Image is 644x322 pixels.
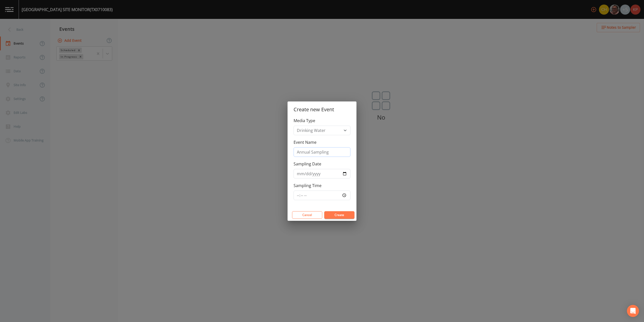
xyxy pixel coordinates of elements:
div: Open Intercom Messenger [627,305,639,317]
button: Cancel [292,211,322,219]
label: Sampling Date [294,161,321,167]
button: Create [324,211,354,219]
label: Event Name [294,139,316,145]
label: Sampling Time [294,183,321,189]
h2: Create new Event [288,101,356,118]
label: Media Type [294,118,315,124]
